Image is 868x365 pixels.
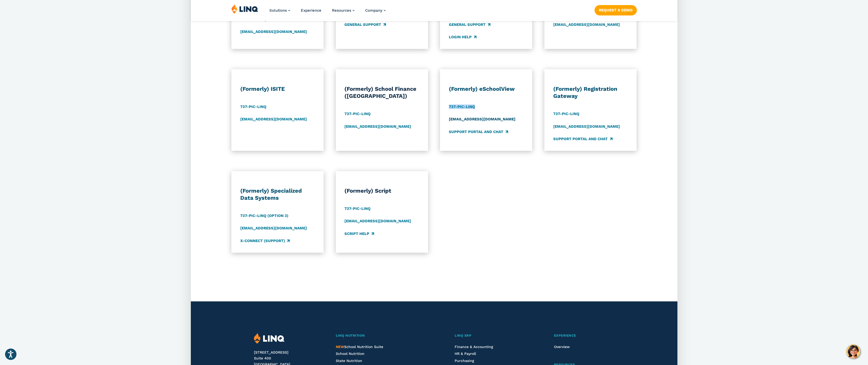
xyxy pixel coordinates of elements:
[344,22,386,27] a: General Support
[336,345,344,349] span: NEW
[332,8,355,13] a: Resources
[336,334,365,337] span: LINQ Nutrition
[553,136,612,142] a: Support Portal and Chat
[254,333,285,344] img: LINQ | K‑12 Software
[553,22,620,27] a: [EMAIL_ADDRESS][DOMAIN_NAME]
[553,124,620,129] a: [EMAIL_ADDRESS][DOMAIN_NAME]
[240,117,307,122] a: [EMAIL_ADDRESS][DOMAIN_NAME]
[240,85,315,93] h3: (Formerly) ISITE
[455,345,493,349] a: Finance & Accounting
[365,8,386,13] a: Company
[344,187,419,194] h3: (Formerly) Script
[449,129,508,135] a: Support Portal and Chat
[269,8,290,13] a: Solutions
[332,8,351,13] span: Resources
[240,29,307,34] a: [EMAIL_ADDRESS][DOMAIN_NAME]
[336,352,364,356] a: School Nutrition
[344,206,371,211] a: 737-PIC-LINQ
[240,104,266,110] a: 737-PIC-LINQ
[344,111,371,117] a: 737-PIC-LINQ
[846,344,860,359] button: Hello, have a question? Let’s chat.
[553,111,579,117] a: 737-PIC-LINQ
[336,333,428,338] a: LINQ Nutrition
[344,124,411,129] a: [EMAIL_ADDRESS][DOMAIN_NAME]
[449,104,475,110] a: 737-PIC-LINQ
[336,359,362,363] a: State Nutrition
[455,334,471,337] span: LINQ ERP
[449,85,523,93] h3: (Formerly) eSchoolView
[449,34,476,40] a: Login Help
[344,218,411,224] a: [EMAIL_ADDRESS][DOMAIN_NAME]
[365,8,382,13] span: Company
[554,345,570,349] a: Overview
[455,333,527,338] a: LINQ ERP
[594,5,637,15] a: Request a Demo
[240,213,288,219] a: 737-PIC-LINQ (Option 3)
[553,85,628,100] h3: (Formerly) Registration Gateway
[240,238,290,244] a: X-Connect (Support)
[344,231,374,236] a: Script Help
[554,334,576,337] span: Experience
[301,8,321,13] a: Experience
[449,22,490,27] a: General Support
[269,4,386,21] nav: Primary Navigation
[240,187,315,202] h3: (Formerly) Specialized Data Systems
[231,4,258,14] img: LINQ | K‑12 Software
[336,345,383,349] span: School Nutrition Suite
[344,85,419,100] h3: (Formerly) School Finance ([GEOGRAPHIC_DATA])
[455,359,474,363] a: Purchasing
[240,226,307,231] a: [EMAIL_ADDRESS][DOMAIN_NAME]
[554,333,614,338] a: Experience
[269,8,287,13] span: Solutions
[594,4,637,15] nav: Button Navigation
[449,117,515,122] a: [EMAIL_ADDRESS][DOMAIN_NAME]
[455,352,476,356] a: HR & Payroll
[336,345,383,349] a: NEWSchool Nutrition Suite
